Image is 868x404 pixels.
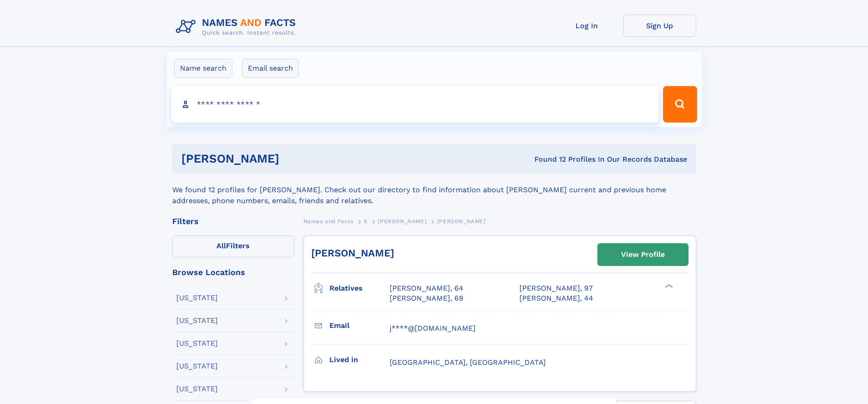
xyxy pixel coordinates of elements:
[172,15,303,39] img: Logo Names and Facts
[378,218,426,225] span: [PERSON_NAME]
[216,241,226,250] span: All
[176,340,218,347] div: [US_STATE]
[437,218,486,225] span: [PERSON_NAME]
[176,317,218,324] div: [US_STATE]
[378,215,426,227] a: [PERSON_NAME]
[172,268,294,276] div: Browse Locations
[663,283,673,289] div: ❯
[181,153,407,164] h1: [PERSON_NAME]
[172,217,294,225] div: Filters
[598,244,688,266] a: View Profile
[390,358,546,367] span: [GEOGRAPHIC_DATA], [GEOGRAPHIC_DATA]
[242,59,299,78] label: Email search
[329,318,390,333] h3: Email
[172,235,294,257] label: Filters
[176,294,218,302] div: [US_STATE]
[390,283,463,293] a: [PERSON_NAME], 64
[364,218,368,225] span: S
[550,15,623,37] a: Log In
[176,385,218,393] div: [US_STATE]
[172,174,696,206] div: We found 12 profiles for [PERSON_NAME]. Check out our directory to find information about [PERSON...
[303,215,354,227] a: Names and Facts
[171,86,659,123] input: search input
[329,281,390,296] h3: Relatives
[174,59,232,78] label: Name search
[623,15,696,37] a: Sign Up
[519,283,593,293] a: [PERSON_NAME], 97
[519,293,593,303] a: [PERSON_NAME], 44
[364,215,368,227] a: S
[663,86,697,123] button: Search Button
[311,247,394,259] a: [PERSON_NAME]
[407,154,687,164] div: Found 12 Profiles In Our Records Database
[176,363,218,370] div: [US_STATE]
[621,244,665,265] div: View Profile
[390,293,463,303] a: [PERSON_NAME], 69
[329,352,390,368] h3: Lived in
